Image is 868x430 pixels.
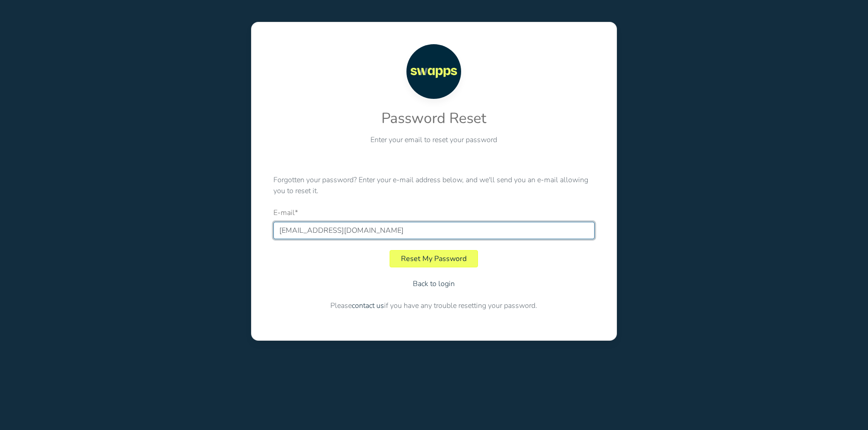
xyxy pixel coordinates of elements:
[273,207,298,218] label: E-mail
[406,44,461,99] img: Swapps logo
[273,174,595,196] p: Forgotten your password? Enter your e-mail address below, and we'll send you an e-mail allowing y...
[390,250,478,267] button: Reset My Password
[273,300,595,311] p: Please if you have any trouble resetting your password.
[273,222,595,239] input: E-mail address
[413,279,455,289] a: Back to login
[273,134,595,145] p: Enter your email to reset your password
[352,301,384,311] a: contact us
[273,110,595,127] h2: Password Reset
